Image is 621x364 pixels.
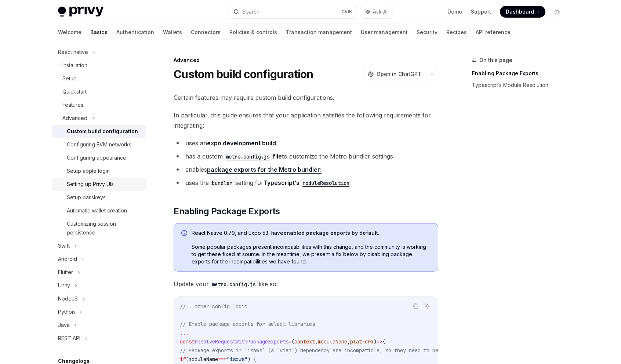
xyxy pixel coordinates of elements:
a: metro.config.jsfile [223,153,282,160]
a: Demo [447,8,462,15]
li: has a custom to customize the Metro bundler settings [174,151,438,161]
button: Open in ChatGPT [363,68,426,80]
div: Customizing session persistence [67,219,142,237]
a: API reference [476,23,511,41]
code: metro.config.js [223,153,273,161]
span: On this page [479,56,512,65]
a: Automatic wallet creation [52,204,146,217]
a: Typescript’s Module Resolution [472,79,569,91]
span: ( [291,338,294,345]
a: expo development build [207,139,276,147]
span: , [315,338,318,345]
div: Advanced [174,57,438,64]
span: Some popular packages present incompatibilities with this change, and the community is working to... [192,243,431,265]
span: ( [186,356,189,363]
a: Setup apple login [52,164,146,178]
a: package exports for the Metro bundler: [207,166,322,174]
span: Ask AI [373,8,388,15]
li: uses an . [174,138,438,148]
a: Connectors [191,23,221,41]
div: Installation [62,61,87,70]
div: Python [58,307,75,316]
span: In particular, this guide ensures that your application satisfies the following requirements for ... [174,110,438,131]
a: enabled package exports by default [283,230,378,236]
a: Security [417,23,437,41]
div: Android [58,255,77,263]
button: Toggle dark mode [551,6,563,18]
span: platform [350,338,374,345]
span: // Enable package exports for select libraries [180,321,315,327]
li: enables [174,164,438,175]
a: Configuring EVM networks [52,138,146,151]
span: moduleName [189,356,218,363]
a: Setup [52,72,146,85]
a: Policies & controls [229,23,277,41]
div: Swift [58,241,70,250]
span: React Native 0.79, and Expo 53, have . [192,229,431,237]
span: Ctrl K [341,9,352,15]
a: Installation [52,59,146,72]
a: Welcome [58,23,81,41]
a: Customizing session persistence [52,217,146,239]
span: //...other config logic [180,303,247,310]
span: // Package exports in `isows` (a `viem`) dependency are incompatible, so they need to be disabled [180,347,465,354]
span: const [180,338,195,345]
a: Support [471,8,491,15]
div: Automatic wallet creation [67,206,127,215]
div: Setup [62,74,77,83]
div: NodeJS [58,294,78,303]
div: Advanced [62,114,87,123]
a: Configuring appearance [52,151,146,164]
div: Search... [242,7,263,16]
li: uses the setting for [174,178,438,188]
span: context [294,338,315,345]
a: Custom build configuration [52,125,146,138]
span: ) { [247,356,256,363]
span: ) [374,338,377,345]
a: Enabling Package Exports [472,68,569,79]
span: , [347,338,350,345]
button: Copy the contents from the code block [411,301,420,311]
div: Flutter [58,268,73,277]
a: Basics [90,23,108,41]
span: "isows" [227,356,247,363]
a: Features [52,98,146,112]
span: Certain features may require custom build configurations. [174,92,438,103]
a: Recipes [446,23,467,41]
code: metro.config.js [209,280,259,288]
button: Ask AI [422,301,432,311]
div: Configuring EVM networks [67,140,131,149]
span: { [382,338,385,345]
code: moduleResolution [299,179,352,187]
div: Custom build configuration [67,127,138,136]
code: bundler [209,179,235,187]
span: Dashboard [506,8,534,15]
a: Authentication [116,23,154,41]
div: Setup passkeys [67,193,106,202]
span: ... [180,330,189,336]
span: === [218,356,227,363]
a: Dashboard [500,6,545,18]
a: Wallets [163,23,182,41]
div: Unity [58,281,70,290]
div: Features [62,101,83,109]
span: resolveRequestWithPackageExports [195,338,288,345]
a: User management [361,23,408,41]
img: light logo [58,7,103,17]
span: if [180,356,186,363]
div: Setup apple login [67,167,110,175]
span: = [288,338,291,345]
svg: Info [181,230,189,237]
span: moduleName [318,338,347,345]
h1: Custom build configuration [174,68,313,81]
a: Quickstart [52,85,146,98]
div: REST API [58,334,80,343]
div: Setting up Privy UIs [67,180,114,189]
span: Update your like so: [174,279,438,289]
span: Open in ChatGPT [377,70,421,78]
button: Search...CtrlK [228,5,357,18]
button: Ask AI [360,5,393,18]
span: => [377,338,382,345]
a: Setup passkeys [52,191,146,204]
a: Transaction management [286,23,352,41]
